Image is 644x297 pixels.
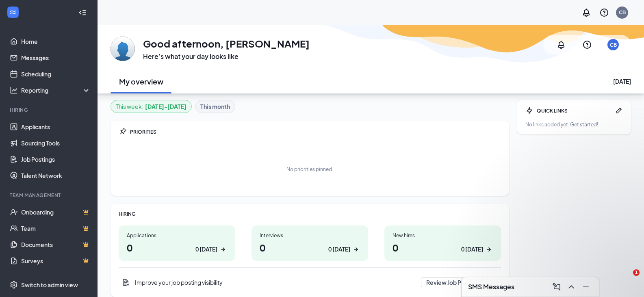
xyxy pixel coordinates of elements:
a: DocumentsCrown [21,236,91,253]
h1: 0 [260,241,360,254]
div: Hiring [10,106,89,113]
a: Messages [21,50,91,66]
h1: 0 [392,241,493,254]
svg: ArrowRight [219,245,227,254]
div: No links added yet. Get started! [525,121,623,128]
a: Applicants [21,119,91,135]
a: New hires00 [DATE]ArrowRight [384,225,501,261]
div: QUICK LINKS [537,107,611,114]
div: Team Management [10,192,89,199]
h3: SMS Messages [468,282,514,291]
svg: ChevronUp [566,282,576,292]
svg: QuestionInfo [582,40,592,50]
div: New hires [392,232,493,239]
h2: My overview [119,76,163,87]
div: CB [619,9,626,16]
div: 0 [DATE] [328,245,350,254]
svg: ArrowRight [485,245,493,254]
svg: DocumentAdd [122,278,130,286]
div: This week : [116,102,186,111]
div: [DATE] [613,77,631,85]
div: PRIORITIES [130,128,501,135]
div: Switch to admin view [21,281,78,289]
a: OnboardingCrown [21,204,91,220]
svg: Notifications [581,8,591,17]
svg: Bolt [525,106,533,115]
h1: Good afternoon, [PERSON_NAME] [143,37,310,50]
div: HIRING [119,210,501,217]
button: ComposeMessage [550,280,563,293]
h3: Here’s what your day looks like [143,52,310,61]
div: No priorities pinned. [286,166,333,173]
a: Interviews00 [DATE]ArrowRight [252,225,368,261]
svg: Pen [615,106,623,115]
a: Job Postings [21,151,91,167]
svg: Collapse [78,9,87,17]
svg: QuestionInfo [599,8,609,17]
iframe: Intercom live chat [616,269,636,289]
b: This month [200,102,230,111]
a: Talent Network [21,167,91,184]
h1: 0 [127,241,227,254]
svg: Minimize [581,282,591,292]
svg: Analysis [10,86,18,94]
button: ChevronUp [565,280,578,293]
div: CB [610,41,617,48]
b: [DATE] - [DATE] [145,102,186,111]
button: Review Job Postings [421,277,486,287]
a: Scheduling [21,66,91,82]
svg: ComposeMessage [552,282,562,292]
div: 0 [DATE] [195,245,217,254]
a: Home [21,33,91,50]
button: Minimize [579,280,592,293]
svg: ArrowRight [352,245,360,254]
img: Chris Belliboni [111,37,135,61]
a: Sourcing Tools [21,135,91,151]
div: Applications [127,232,227,239]
div: Reporting [21,86,91,94]
a: DocumentAddImprove your job posting visibilityReview Job PostingsPin [119,274,501,290]
a: TeamCrown [21,220,91,236]
svg: Settings [10,281,18,289]
svg: Notifications [556,40,566,50]
a: Applications00 [DATE]ArrowRight [119,225,235,261]
div: 0 [DATE] [461,245,483,254]
svg: Pin [119,128,127,136]
a: SurveysCrown [21,253,91,269]
div: Interviews [260,232,360,239]
svg: WorkstreamLogo [9,8,17,16]
div: Improve your job posting visibility [135,278,416,286]
span: 1 [633,269,640,276]
div: Improve your job posting visibility [119,274,501,290]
